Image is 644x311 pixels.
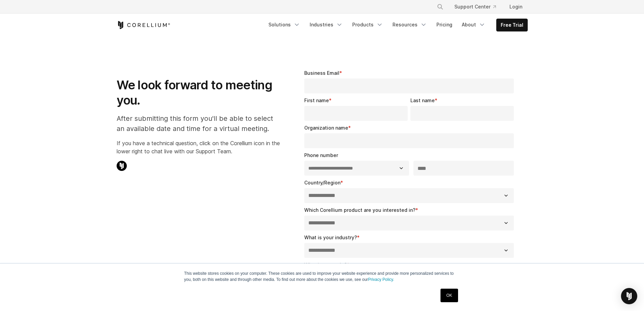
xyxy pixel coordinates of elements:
a: Support Center [449,1,501,13]
span: Which Corellium product are you interested in? [304,207,415,213]
a: OK [440,289,458,302]
a: Free Trial [497,19,527,31]
a: Products [348,19,387,31]
button: Search [434,1,446,13]
span: Country/Region [304,180,340,185]
div: Navigation Menu [264,19,528,31]
span: What is your role? [304,262,347,268]
a: Resources [388,19,431,31]
p: After submitting this form you'll be able to select an available date and time for a virtual meet... [117,113,280,134]
a: About [458,19,490,31]
a: Industries [306,19,347,31]
a: Corellium Home [117,21,170,29]
p: If you have a technical question, click on the Corellium icon in the lower right to chat live wit... [117,139,280,155]
p: This website stores cookies on your computer. These cookies are used to improve your website expe... [184,270,460,283]
span: What is your industry? [304,235,357,240]
a: Pricing [432,19,456,31]
a: Login [504,1,528,13]
span: Business Email [304,70,339,76]
span: Phone number [304,152,338,158]
span: Last name [410,97,435,103]
a: Solutions [264,19,304,31]
a: Privacy Policy. [368,277,394,282]
h1: We look forward to meeting you. [117,77,280,108]
img: Corellium Chat Icon [117,161,127,171]
div: Open Intercom Messenger [621,288,637,304]
span: First name [304,97,329,103]
div: Navigation Menu [429,1,528,13]
span: Organization name [304,125,348,131]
